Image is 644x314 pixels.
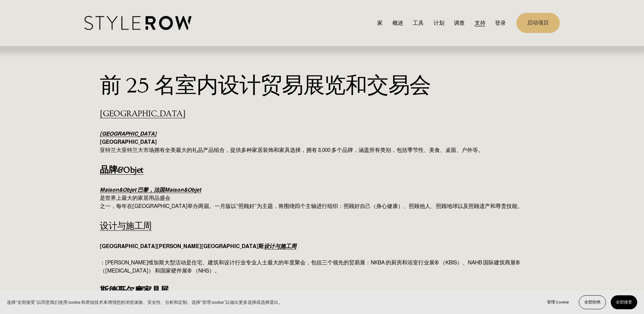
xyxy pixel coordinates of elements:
a: 设计与施工周 [264,243,296,249]
a: [GEOGRAPHIC_DATA] [100,109,185,119]
a: 概述 [392,18,403,28]
img: 样式行 [85,16,191,30]
p: 选择“全部接受”以同意我们使用 cookie 和类似技术来增强您的浏览体验、安全性、分析和定制。选择“管理 cookie”以做出更多选择或选择退出。 [7,299,283,306]
a: Maison&Objet 巴黎，法国Maison&Objet [100,187,201,193]
button: 全部拒绝 [579,295,606,309]
a: 设计与施工周 [100,221,152,231]
a: 家 [377,18,383,28]
p: 是世界上最大的家居用品盛会 之一，每年在[GEOGRAPHIC_DATA]举办两届。一月版以“照顾好”为主题，将围绕四个主轴进行组织：照顾好自己（身心健康）、照顾他人、照顾地球以及照顾遗产和尊贵技能。 [100,186,544,210]
a: 启动项目 [516,13,560,33]
p: 亚特兰大亚特兰大市场拥有全美最大的礼品产品组合，提供多种家居装饰和家具选择，拥有 8,000 多个品牌，涵盖所有类别，包括季节性、美食、桌面、户外等。 [100,130,544,154]
a: 斯德哥尔摩家具展 [100,286,169,296]
span: 管理 Cookie [547,299,569,305]
strong: [GEOGRAPHIC_DATA][PERSON_NAME][GEOGRAPHIC_DATA]斯 [100,243,264,249]
a: 工具 [413,18,424,28]
p: ：[PERSON_NAME]维加斯大型活动是住宅、建筑和设计行业专业人士最大的年度聚会，包括三个领先的贸易展：NKBA 的厨房和浴室行业展® （KBIS）、NAHB 国际建筑商展® （[MEDI... [100,242,544,275]
button: 全部接受 [611,295,637,309]
a: 品牌&Objet [100,165,144,175]
strong: [GEOGRAPHIC_DATA] [100,139,157,145]
span: 支持 [475,19,485,27]
a: 登录 [495,18,506,28]
a: 调查 [454,18,465,28]
span: 全部拒绝 [584,299,601,305]
span: 全部接受 [616,299,632,305]
a: [GEOGRAPHIC_DATA] [100,131,157,137]
a: 计划 [434,18,444,28]
h1: 前 25 名室内设计贸易展览和交易会 [100,73,544,99]
button: 管理 Cookie [542,295,574,309]
a: 文件夹下拉列表 [475,18,485,28]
